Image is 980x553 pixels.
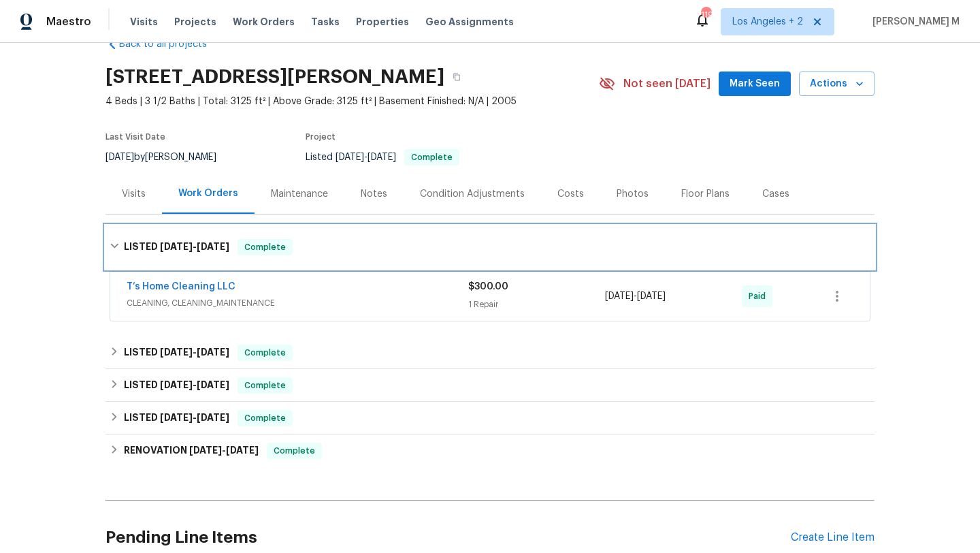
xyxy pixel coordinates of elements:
span: - [189,445,259,455]
span: [DATE] [105,153,134,162]
span: - [160,413,229,422]
span: [DATE] [197,242,229,251]
span: Geo Assignments [425,15,514,29]
div: Visits [122,187,146,201]
div: Create Line Item [791,531,875,544]
span: Actions [810,76,864,93]
span: Complete [268,444,321,458]
span: Listed [306,153,459,162]
div: Photos [617,187,649,201]
div: Notes [361,187,387,201]
div: RENOVATION [DATE]-[DATE]Complete [105,434,875,467]
div: 119 [701,8,710,22]
button: Actions [799,72,875,97]
div: Costs [557,187,584,201]
a: T’s Home Cleaning LLC [127,282,235,291]
span: - [336,153,396,162]
span: Complete [239,411,291,425]
span: - [605,289,666,303]
div: LISTED [DATE]-[DATE]Complete [105,402,875,434]
h6: RENOVATION [124,443,259,459]
span: Mark Seen [730,76,780,93]
h6: LISTED [124,377,229,394]
span: [PERSON_NAME] M [867,15,960,29]
span: - [160,242,229,251]
div: Work Orders [178,187,238,200]
span: [DATE] [197,347,229,357]
span: [DATE] [160,242,193,251]
div: Condition Adjustments [420,187,525,201]
span: [DATE] [367,153,396,162]
span: [DATE] [160,380,193,390]
span: Tasks [311,17,340,27]
div: 1 Repair [468,298,605,311]
span: CLEANING, CLEANING_MAINTENANCE [127,296,468,310]
div: Cases [762,187,789,201]
a: Back to all projects [105,37,236,51]
button: Copy Address [444,65,469,89]
h6: LISTED [124,239,229,255]
span: [DATE] [637,291,666,301]
span: [DATE] [160,347,193,357]
span: [DATE] [197,380,229,390]
span: [DATE] [336,153,364,162]
h6: LISTED [124,345,229,361]
span: [DATE] [160,413,193,422]
span: - [160,380,229,390]
span: [DATE] [605,291,634,301]
span: Work Orders [233,15,295,29]
span: Projects [174,15,216,29]
span: Complete [406,153,458,161]
div: LISTED [DATE]-[DATE]Complete [105,336,875,369]
span: 4 Beds | 3 1/2 Baths | Total: 3125 ft² | Above Grade: 3125 ft² | Basement Finished: N/A | 2005 [105,95,599,108]
span: $300.00 [468,282,508,291]
span: Project [306,133,336,141]
button: Mark Seen [719,72,791,97]
span: Complete [239,379,291,392]
div: Maintenance [271,187,328,201]
span: Properties [356,15,409,29]
span: Visits [130,15,158,29]
span: Maestro [46,15,91,29]
div: LISTED [DATE]-[DATE]Complete [105,225,875,269]
div: LISTED [DATE]-[DATE]Complete [105,369,875,402]
span: - [160,347,229,357]
span: Not seen [DATE] [623,77,710,91]
span: Complete [239,240,291,254]
span: Complete [239,346,291,360]
span: Los Angeles + 2 [732,15,803,29]
span: Last Visit Date [105,133,165,141]
div: Floor Plans [681,187,730,201]
span: [DATE] [197,413,229,422]
span: Paid [749,289,771,303]
h6: LISTED [124,410,229,426]
h2: [STREET_ADDRESS][PERSON_NAME] [105,70,444,84]
span: [DATE] [226,445,259,455]
span: [DATE] [189,445,222,455]
div: by [PERSON_NAME] [105,149,233,165]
